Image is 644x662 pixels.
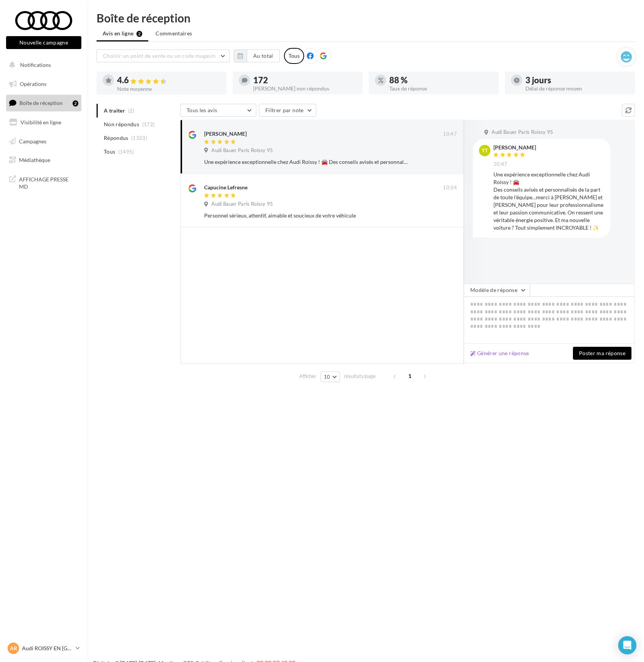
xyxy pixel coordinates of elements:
[573,347,631,360] button: Poster ma réponse
[5,95,83,111] a: Boîte de réception2
[97,49,230,62] button: Choisir un point de vente ou un code magasin
[492,129,553,136] span: Audi Bauer Paris Roissy 95
[19,157,50,163] span: Médiathèque
[443,131,457,138] span: 10:47
[142,121,155,127] span: (172)
[299,373,316,380] span: Afficher
[5,152,83,168] a: Médiathèque
[324,374,330,380] span: 10
[103,52,216,59] span: Choisir un point de vente ou un code magasin
[5,76,83,92] a: Opérations
[443,184,457,191] span: 10:34
[525,76,629,84] div: 3 jours
[467,349,532,358] button: Générer une réponse
[19,100,63,106] span: Boîte de réception
[5,133,83,149] a: Campagnes
[493,145,536,150] div: [PERSON_NAME]
[20,62,51,68] span: Notifications
[234,49,280,62] button: Au total
[10,645,17,652] span: AR
[104,134,128,142] span: Répondus
[253,86,357,91] div: [PERSON_NAME] non répondus
[20,81,46,87] span: Opérations
[187,107,217,113] span: Tous les avis
[389,76,493,84] div: 88 %
[247,49,280,62] button: Au total
[19,174,78,191] span: AFFICHAGE PRESSE MD
[525,86,629,91] div: Délai de réponse moyen
[97,12,635,24] div: Boîte de réception
[180,104,256,117] button: Tous les avis
[5,114,83,130] a: Visibilité en ligne
[482,147,488,154] span: TT
[104,148,115,156] span: Tous
[259,104,316,117] button: Filtrer par note
[5,57,80,73] button: Notifications
[204,184,247,191] div: Capucine Lefresne
[404,370,416,382] span: 1
[493,171,604,232] div: Une expérience exceptionnelle chez Audi Roissy ! 🚘 Des conseils avisés et personnalisés de la par...
[131,135,147,141] span: (1323)
[464,284,530,297] button: Modèle de réponse
[6,641,81,656] a: AR Audi ROISSY EN [GEOGRAPHIC_DATA]
[204,130,247,138] div: [PERSON_NAME]
[253,76,357,84] div: 172
[5,171,83,194] a: AFFICHAGE PRESSE MD
[389,86,493,91] div: Taux de réponse
[117,76,220,85] div: 4.6
[204,158,408,166] div: Une expérience exceptionnelle chez Audi Roissy ! 🚘 Des conseils avisés et personnalisés de la par...
[19,138,46,144] span: Campagnes
[6,36,81,49] button: Nouvelle campagne
[22,645,73,652] p: Audi ROISSY EN [GEOGRAPHIC_DATA]
[618,636,636,654] div: Open Intercom Messenger
[320,371,340,382] button: 10
[344,373,376,380] span: résultats/page
[21,119,61,125] span: Visibilité en ligne
[73,100,78,106] div: 2
[117,86,220,92] div: Note moyenne
[493,161,508,168] span: 10:47
[204,212,408,219] div: Personnel sérieux, attentif, aimable et soucieux de votre véhicule
[211,147,273,154] span: Audi Bauer Paris Roissy 95
[211,201,273,208] span: Audi Bauer Paris Roissy 95
[118,149,134,155] span: (1495)
[155,30,192,37] span: Commentaires
[284,48,304,64] div: Tous
[104,121,139,128] span: Non répondus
